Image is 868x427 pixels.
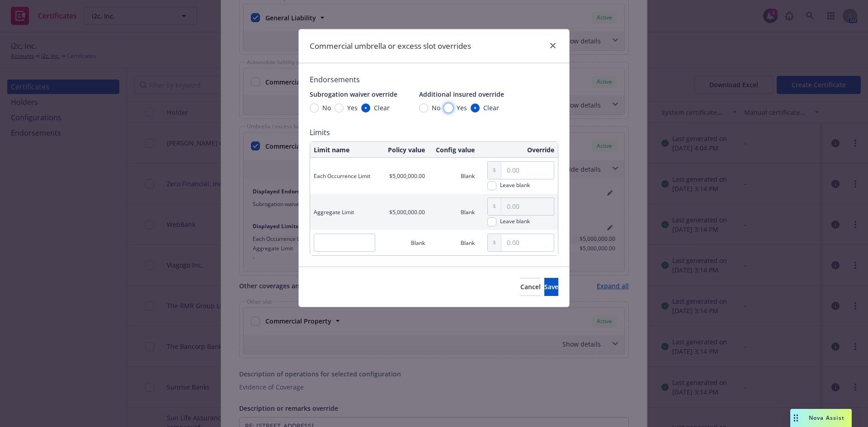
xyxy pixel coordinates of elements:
[361,103,370,113] input: Clear
[310,127,558,138] span: Limits
[310,142,379,158] th: Limit name
[501,198,554,215] input: 0.00
[310,158,379,194] td: Each Occurrence Limit
[500,181,530,190] span: Leave blank
[520,282,541,291] span: Cancel
[347,103,358,113] span: Yes
[429,158,478,194] td: Blank
[790,409,802,427] div: Drag to move
[457,103,467,113] span: Yes
[429,194,478,230] td: Blank
[429,142,478,158] th: Config value
[544,282,558,291] span: Save
[389,208,425,216] span: $5,000,000.00
[429,230,478,255] td: Blank
[790,409,852,427] button: Nova Assist
[419,103,428,113] input: No
[419,90,504,99] span: Additional insured override
[501,234,554,251] input: 0.00
[374,103,390,113] span: Clear
[444,103,453,113] input: Yes
[310,74,558,85] span: Endorsements
[520,278,541,296] button: Cancel
[310,40,471,52] h1: Commercial umbrella or excess slot overrides
[310,194,379,230] td: Aggregate Limit
[500,217,530,226] span: Leave blank
[547,40,558,51] a: close
[500,217,530,225] div: Leave blank
[379,142,429,158] th: Policy value
[432,103,440,113] span: No
[322,103,331,113] span: No
[500,181,530,189] div: Leave blank
[471,103,480,113] input: Clear
[483,103,499,113] span: Clear
[310,103,319,113] input: No
[310,90,397,99] span: Subrogation waiver override
[411,239,425,247] span: Blank
[809,414,844,422] span: Nova Assist
[501,162,554,179] input: 0.00
[389,172,425,180] span: $5,000,000.00
[478,142,558,158] th: Override
[544,278,558,296] button: Save
[335,103,344,113] input: Yes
